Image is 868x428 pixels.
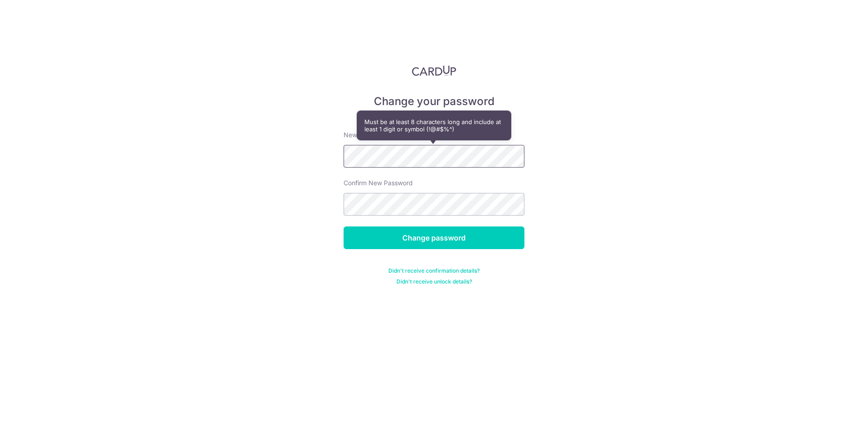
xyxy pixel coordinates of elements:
[344,94,524,109] h5: Change your password
[344,178,413,188] label: Confirm New Password
[388,267,480,274] a: Didn't receive confirmation details?
[344,226,524,249] input: Change password
[357,111,511,140] div: Must be at least 8 characters long and include at least 1 digit or symbol (!@#$%^)
[344,130,388,139] label: New password
[396,278,472,285] a: Didn't receive unlock details?
[412,65,456,76] img: CardUp Logo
